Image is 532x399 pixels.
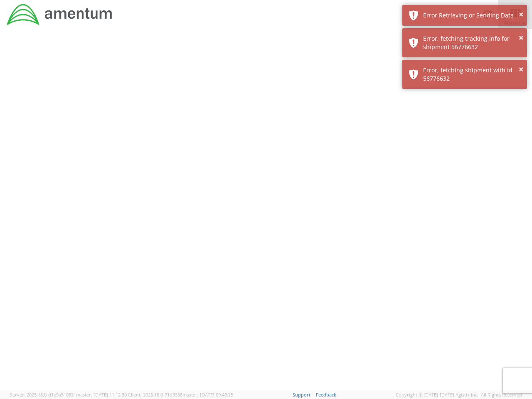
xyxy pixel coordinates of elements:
button: × [519,64,523,76]
div: Error, fetching tracking info for shipment 56776632 [423,34,521,51]
a: Support [293,392,310,398]
a: Feedback [316,392,336,398]
div: Error Retrieving or Sending Data [423,11,521,20]
span: master, [DATE] 11:12:30 [76,392,127,398]
span: master, [DATE] 09:46:25 [182,392,233,398]
span: Copyright © [DATE]-[DATE] Agistix Inc., All Rights Reserved [396,392,522,398]
img: dyn-intl-logo-049831509241104b2a82.png [6,3,113,26]
button: × [519,9,523,21]
div: Error, fetching shipment with id 56776632 [423,66,521,83]
button: × [519,32,523,44]
span: Server: 2025.18.0-d1e9a510831 [10,392,127,398]
span: Client: 2025.18.0-71d3358 [128,392,233,398]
